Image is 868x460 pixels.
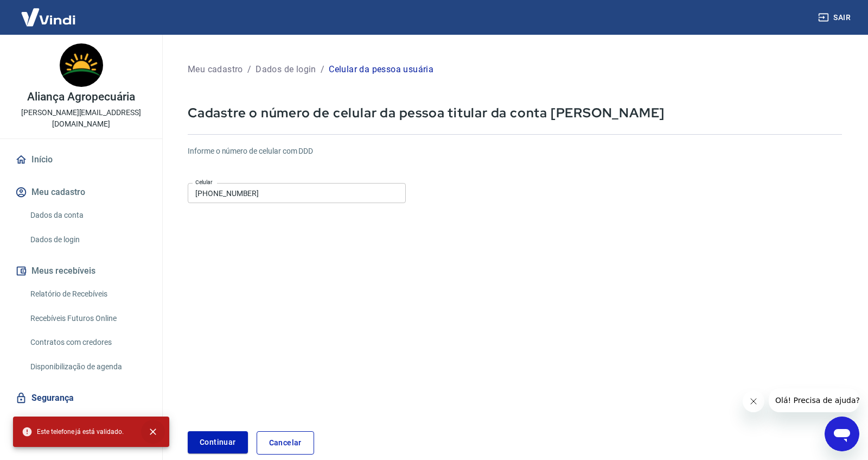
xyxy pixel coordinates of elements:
[195,178,213,186] label: Celular
[26,229,149,251] a: Dados de login
[27,91,135,103] p: Aliança Agropecuária
[60,43,103,87] img: 39c8f500-c486-4fdb-a923-0663d5ccf1b5.jpeg
[825,417,859,451] iframe: Botão para abrir a janela de mensagens
[13,148,149,172] a: Início
[26,331,149,354] a: Contratos com credores
[26,356,149,378] a: Disponibilização de agenda
[256,63,316,76] p: Dados de login
[321,63,324,76] p: /
[816,8,855,28] button: Sair
[257,431,314,455] a: Cancelar
[13,259,149,283] button: Meus recebíveis
[188,63,243,76] p: Meu cadastro
[26,283,149,305] a: Relatório de Recebíveis
[329,63,433,76] p: Celular da pessoa usuária
[247,63,251,76] p: /
[22,426,124,437] span: Este telefone já está validado.
[26,307,149,330] a: Recebíveis Futuros Online
[7,8,91,16] span: Olá! Precisa de ajuda?
[188,146,842,157] h6: Informe o número de celular com DDD
[13,1,84,34] img: Vindi
[141,420,165,444] button: close
[13,386,149,410] a: Segurança
[188,431,248,453] button: Continuar
[13,180,149,204] button: Meu cadastro
[188,104,842,121] p: Cadastre o número de celular da pessoa titular da conta [PERSON_NAME]
[769,388,859,412] iframe: Mensagem da empresa
[9,107,154,130] p: [PERSON_NAME][EMAIL_ADDRESS][DOMAIN_NAME]
[743,390,764,412] iframe: Fechar mensagem
[26,204,149,226] a: Dados da conta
